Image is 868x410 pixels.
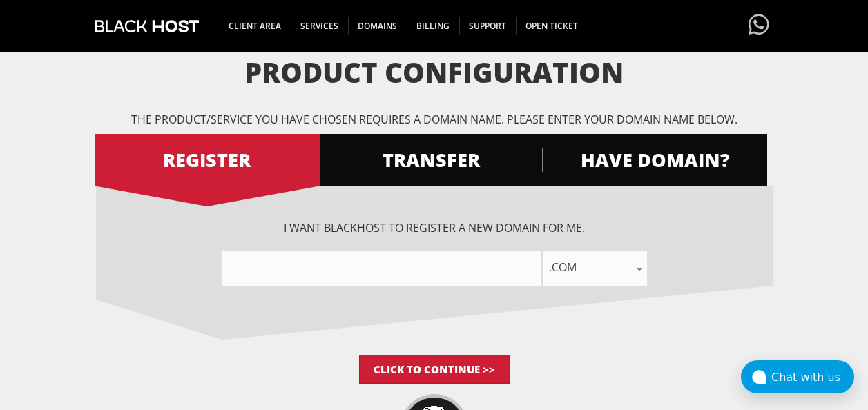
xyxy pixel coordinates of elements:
[543,251,647,286] span: .com
[516,17,588,35] span: Open Ticket
[407,17,460,35] span: Billing
[459,17,517,35] span: Support
[291,17,349,35] span: SERVICES
[96,112,773,127] p: The product/service you have chosen requires a domain name. Please enter your domain name below.
[359,355,510,384] input: Click to Continue >>
[542,148,767,172] span: HAVE DOMAIN?
[348,17,407,35] span: Domains
[318,134,543,186] a: TRANSFER
[771,371,854,384] div: Chat with us
[95,134,320,186] a: REGISTER
[96,220,773,286] div: I want BlackHOST to register a new domain for me.
[219,17,291,35] span: CLIENT AREA
[542,134,767,186] a: HAVE DOMAIN?
[741,360,854,393] button: Chat with us
[96,57,773,88] h1: Product Configuration
[318,148,543,172] span: TRANSFER
[543,257,647,277] span: .com
[95,148,320,172] span: REGISTER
